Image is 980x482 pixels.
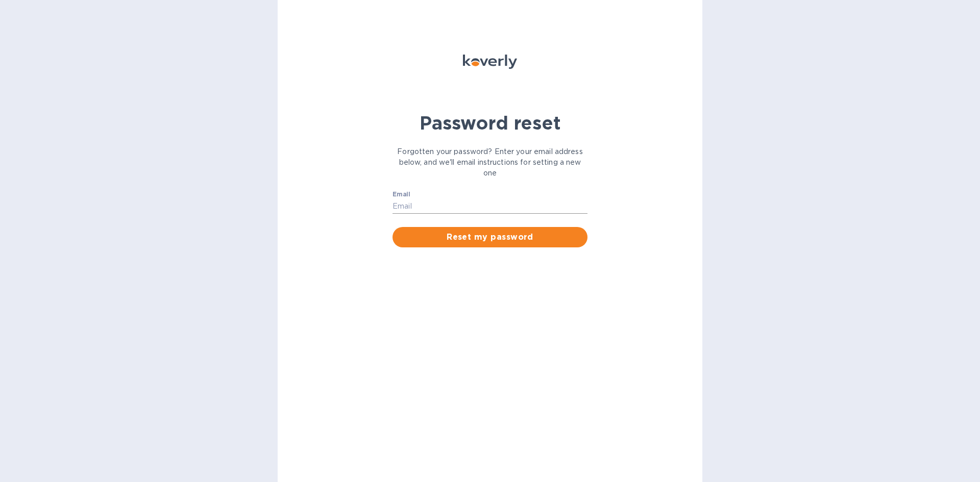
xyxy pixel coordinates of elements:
label: Email [393,191,410,197]
input: Email [393,199,587,214]
img: Koverly [463,55,517,69]
button: Reset my password [393,227,587,247]
b: Password reset [420,112,561,134]
span: Reset my password [401,231,579,243]
p: Forgotten your password? Enter your email address below, and we'll email instructions for setting... [393,146,587,179]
